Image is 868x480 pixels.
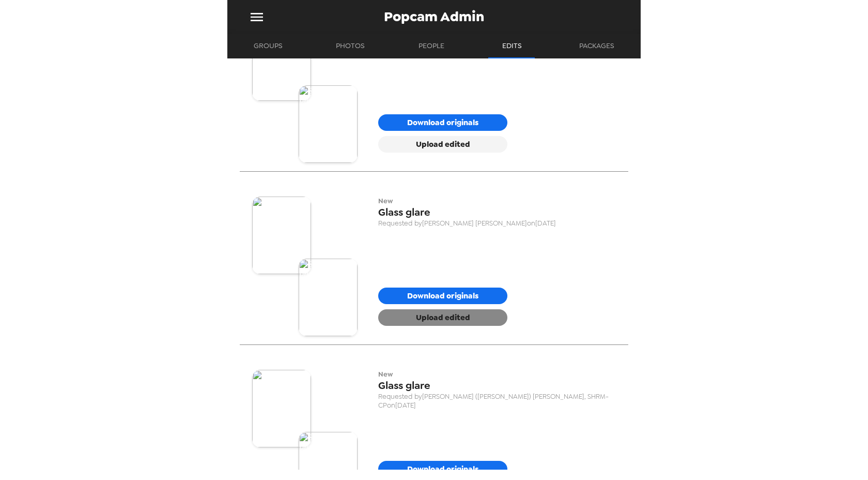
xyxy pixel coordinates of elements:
[384,10,484,24] span: Popcam Admin
[299,259,358,336] img: Secondary original photo
[244,34,292,58] button: Groups
[570,34,624,58] button: Packages
[378,136,507,153] button: Upload edited
[378,309,507,326] button: Upload edited
[378,197,616,205] span: new
[378,461,507,477] button: Download originals
[252,370,311,447] img: Original photo
[252,23,311,101] img: Original photo
[378,219,616,228] span: Requested by [PERSON_NAME] [PERSON_NAME] on [DATE]
[408,34,455,58] button: People
[378,370,616,379] span: new
[378,379,616,392] span: Glass glare
[378,114,507,131] button: Download originals
[299,85,358,163] img: Secondary original photo
[378,205,616,219] span: Glass glare
[252,197,311,274] img: Original photo
[489,34,535,58] button: Edits
[378,288,507,304] button: Download originals
[378,392,616,410] span: Requested by [PERSON_NAME] ([PERSON_NAME]) [PERSON_NAME], SHRM-CP on [DATE]
[327,34,374,58] button: Photos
